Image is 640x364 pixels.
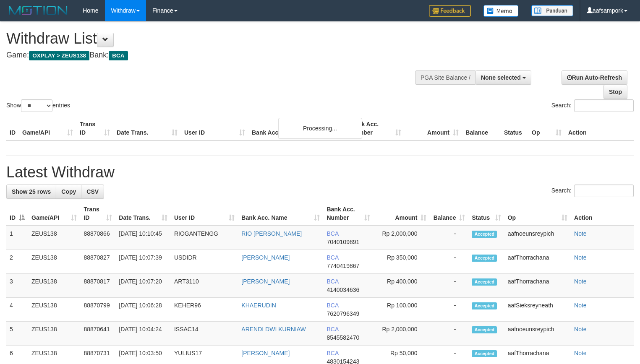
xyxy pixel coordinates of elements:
[327,302,338,309] span: BCA
[278,118,362,139] div: Processing...
[76,117,113,140] th: Trans ID
[430,322,468,346] td: -
[504,274,571,298] td: aafThorrachana
[171,250,238,274] td: USDIDR
[6,298,28,322] td: 4
[574,326,587,333] a: Note
[6,226,28,250] td: 1
[472,350,497,357] span: Accepted
[80,322,115,346] td: 88870641
[19,117,76,140] th: Game/API
[327,326,338,333] span: BCA
[475,70,531,85] button: None selected
[6,51,418,60] h4: Game: Bank:
[6,117,19,140] th: ID
[504,322,571,346] td: aafnoeunsreypich
[86,188,99,195] span: CSV
[6,99,70,112] label: Show entries
[430,250,468,274] td: -
[327,334,359,341] span: Copy 8545582470 to clipboard
[501,117,528,140] th: Status
[472,231,497,238] span: Accepted
[109,51,128,60] span: BCA
[374,202,430,226] th: Amount: activate to sort column ascending
[28,298,80,322] td: ZEUS138
[429,5,471,17] img: Feedback.jpg
[327,310,359,317] span: Copy 7620796349 to clipboard
[574,230,587,237] a: Note
[6,185,56,199] a: Show 25 rows
[171,274,238,298] td: ART3110
[171,322,238,346] td: ISSAC14
[241,254,290,261] a: [PERSON_NAME]
[327,350,338,356] span: BCA
[531,5,573,16] img: panduan.png
[472,326,497,333] span: Accepted
[171,226,238,250] td: RIOGANTENGG
[374,226,430,250] td: Rp 2,000,000
[327,254,338,261] span: BCA
[115,274,171,298] td: [DATE] 10:07:20
[21,99,52,112] select: Showentries
[472,278,497,286] span: Accepted
[481,74,521,81] span: None selected
[405,117,462,140] th: Amount
[504,202,571,226] th: Op: activate to sort column ascending
[113,117,181,140] th: Date Trans.
[80,250,115,274] td: 88870827
[6,250,28,274] td: 2
[28,202,80,226] th: Game/API: activate to sort column ascending
[574,302,587,309] a: Note
[248,117,347,140] th: Bank Acc. Name
[56,185,81,199] a: Copy
[171,298,238,322] td: KEHER96
[574,99,634,112] input: Search:
[12,188,51,195] span: Show 25 rows
[374,250,430,274] td: Rp 350,000
[115,202,171,226] th: Date Trans.: activate to sort column ascending
[347,117,405,140] th: Bank Acc. Number
[80,202,115,226] th: Trans ID: activate to sort column ascending
[571,202,634,226] th: Action
[327,263,359,269] span: Copy 7740419867 to clipboard
[374,322,430,346] td: Rp 2,000,000
[472,302,497,309] span: Accepted
[115,322,171,346] td: [DATE] 10:04:24
[504,226,571,250] td: aafnoeunsreypich
[115,226,171,250] td: [DATE] 10:10:45
[115,298,171,322] td: [DATE] 10:06:28
[241,302,276,309] a: KHAERUDIN
[574,350,587,356] a: Note
[415,70,475,85] div: PGA Site Balance /
[323,202,373,226] th: Bank Acc. Number: activate to sort column ascending
[603,85,627,99] a: Stop
[551,185,634,197] label: Search:
[468,202,504,226] th: Status: activate to sort column ascending
[29,51,89,60] span: OXPLAY > ZEUS138
[327,239,359,245] span: Copy 7040109891 to clipboard
[181,117,248,140] th: User ID
[6,202,28,226] th: ID: activate to sort column descending
[565,117,634,140] th: Action
[462,117,501,140] th: Balance
[327,230,338,237] span: BCA
[61,188,76,195] span: Copy
[528,117,565,140] th: Op
[562,70,627,85] a: Run Auto-Refresh
[238,202,323,226] th: Bank Acc. Name: activate to sort column ascending
[28,226,80,250] td: ZEUS138
[504,298,571,322] td: aafSieksreyneath
[241,350,290,356] a: [PERSON_NAME]
[241,230,302,237] a: RIO [PERSON_NAME]
[430,202,468,226] th: Balance: activate to sort column ascending
[6,4,70,17] img: MOTION_logo.png
[6,274,28,298] td: 3
[483,5,519,17] img: Button%20Memo.svg
[6,322,28,346] td: 5
[574,278,587,285] a: Note
[80,274,115,298] td: 88870817
[241,278,290,285] a: [PERSON_NAME]
[504,250,571,274] td: aafThorrachana
[28,322,80,346] td: ZEUS138
[430,274,468,298] td: -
